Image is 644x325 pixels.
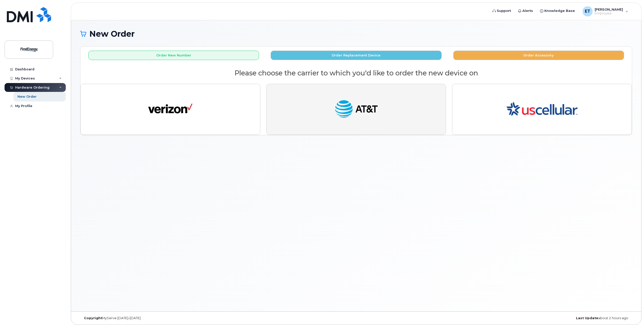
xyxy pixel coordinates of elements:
[80,29,632,38] h1: New Order
[453,51,624,60] button: Order Accessory
[448,316,632,320] div: about 2 hours ago
[80,69,632,77] h2: Please choose the carrier to which you'd like to order the new device on
[148,98,192,121] img: verizon-ab2890fd1dd4a6c9cf5f392cd2db4626a3dae38ee8226e09bcb5c993c4c79f81.png
[622,303,640,321] iframe: Messenger Launcher
[334,98,378,121] img: at_t-fb3d24644a45acc70fc72cc47ce214d34099dfd970ee3ae2334e4251f9d920fd.png
[84,316,102,320] strong: Copyright
[507,88,577,131] img: us-53c3169632288c49726f5d6ca51166ebf3163dd413c8a1bd00aedf0ff3a7123e.png
[576,316,598,320] strong: Last Update
[271,51,441,60] button: Order Replacement Device
[88,51,259,60] button: Order New Number
[80,316,264,320] div: MyServe [DATE]–[DATE]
